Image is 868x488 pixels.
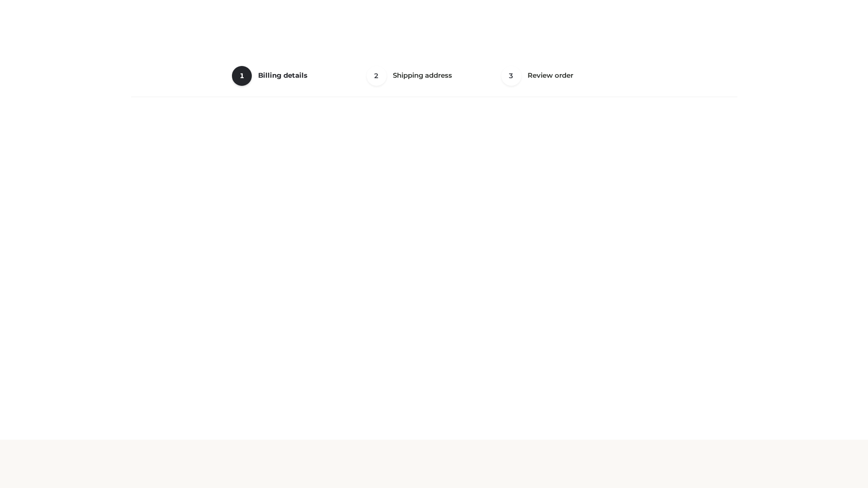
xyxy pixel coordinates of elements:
span: Billing details [258,71,307,80]
span: Shipping address [393,71,452,80]
span: Review order [528,71,573,80]
span: 3 [501,66,521,86]
span: 1 [232,66,252,86]
span: 2 [367,66,387,86]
